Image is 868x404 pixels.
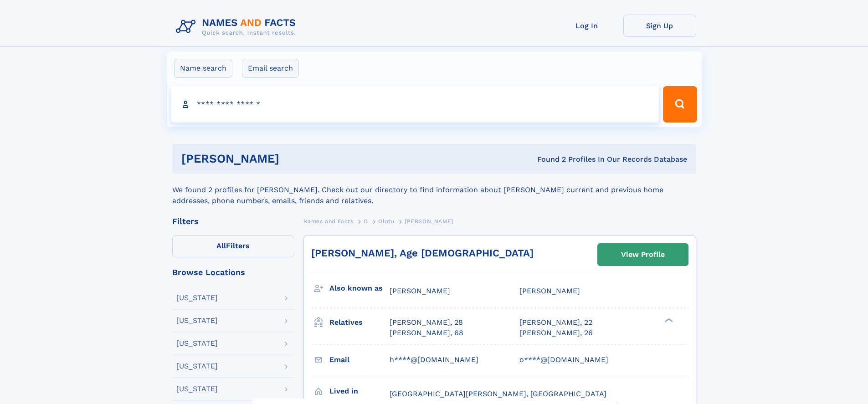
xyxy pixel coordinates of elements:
a: [PERSON_NAME], 28 [390,317,463,327]
input: search input [171,86,659,123]
a: [PERSON_NAME], Age [DEMOGRAPHIC_DATA] [311,247,534,259]
h3: Also known as [329,281,390,296]
a: View Profile [598,244,688,266]
span: [PERSON_NAME] [405,218,453,225]
h3: Lived in [329,384,390,399]
div: [US_STATE] [176,317,218,324]
div: [US_STATE] [176,294,218,302]
div: View Profile [621,244,665,265]
span: [GEOGRAPHIC_DATA][PERSON_NAME], [GEOGRAPHIC_DATA] [390,389,606,398]
a: [PERSON_NAME], 26 [519,328,593,338]
span: Olotu [378,218,394,225]
div: [US_STATE] [176,385,218,393]
a: Names and Facts [303,215,354,227]
span: [PERSON_NAME] [390,286,450,295]
div: [US_STATE] [176,363,218,370]
label: Email search [242,59,299,78]
div: Found 2 Profiles In Our Records Database [408,154,687,164]
a: O [364,215,368,227]
img: Logo Names and Facts [172,15,303,39]
a: [PERSON_NAME], 68 [390,328,463,338]
a: Sign Up [623,15,696,37]
h3: Email [329,352,390,368]
span: [PERSON_NAME] [519,286,580,295]
span: O [364,218,368,225]
label: Filters [172,235,294,257]
h1: [PERSON_NAME] [181,153,408,164]
div: We found 2 profiles for [PERSON_NAME]. Check out our directory to find information about [PERSON_... [172,174,696,206]
div: Browse Locations [172,268,294,276]
a: Log In [550,15,623,37]
a: [PERSON_NAME], 22 [519,317,592,327]
h3: Relatives [329,315,390,330]
span: All [216,241,226,250]
label: Name search [174,59,232,78]
div: [US_STATE] [176,340,218,347]
a: Olotu [378,215,394,227]
button: Search Button [663,86,697,123]
div: Filters [172,217,294,225]
div: ❯ [663,317,673,323]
